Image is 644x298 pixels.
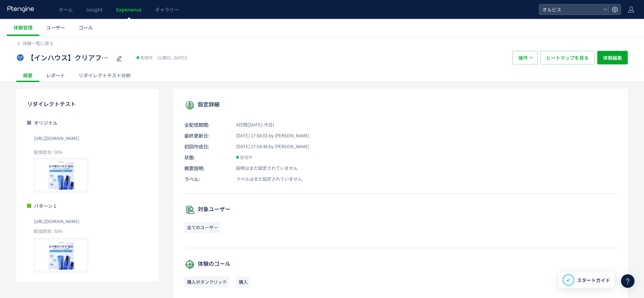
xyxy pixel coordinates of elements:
span: (公開日: [157,55,172,60]
span: [DATE]） [155,55,190,60]
p: 体験のゴール [184,259,617,270]
button: 操作 [513,51,538,64]
button: 体験編集 [597,51,628,64]
span: 購入ボタンクリック [184,277,229,287]
span: オリジナル [34,119,58,126]
span: 体験管理 [14,24,33,31]
span: パターン 1 [34,202,56,209]
span: 状態: [184,154,228,161]
span: https://pr.orbis.co.jp/cosmetics/clearful/331/ [34,133,79,144]
span: 全てのユーザー [184,222,221,233]
span: ラベルはまだ設定されていません [228,176,302,182]
p: 配信割合: 50% [34,149,148,156]
span: 操作 [518,51,528,64]
p: 設定詳細 [184,100,617,111]
img: b6ded93acf3d5cf45b25c408b2b2201d1758531328853.jpeg [34,159,88,192]
span: ユーザー [46,24,65,31]
p: 配信割合: 50% [27,228,148,235]
div: リダイレクトテスト分析 [72,68,138,82]
p: 対象ユーザー [184,204,617,215]
span: 概要説明: [184,165,228,172]
span: 配信中 [141,54,153,61]
div: 概要 [16,68,39,82]
span: ホーム [59,6,73,13]
p: リダイレクトテスト [27,98,148,109]
span: 配信中 [240,154,252,161]
span: Insight [86,6,103,13]
span: Experience [116,6,142,13]
span: https://pr.orbis.co.jp/cosmetics/clearful/331-1/ [34,216,79,227]
span: 体験一覧に戻る [23,40,54,46]
img: 8a4a9260fab8fc2746793af18bd267271758531328860.jpeg [34,239,88,272]
span: 購入 [236,277,250,287]
span: 全配信期間: [184,121,228,128]
span: ゴール [79,24,93,31]
span: オルビス [540,4,601,15]
span: ヒートマップを見る [546,51,589,64]
span: 【インハウス】クリアフル_331VS331-1（FV下ベネフィット＋Q1改善）検証 [27,53,112,63]
span: 体験編集 [603,51,622,64]
span: ラベル: [184,176,228,182]
span: 最終更新日: [184,132,228,139]
span: [DATE] 17:54:48 by [PERSON_NAME] [228,143,309,150]
span: 説明はまだ設定されていません [228,165,298,172]
span: スタートガイド [577,277,610,284]
span: 4日間([DATE]-今日) [228,122,274,128]
span: 初回作成日: [184,143,228,150]
button: ヒートマップを見る [540,51,595,64]
span: ギャラリー [155,6,179,13]
div: レポート [39,68,72,82]
span: [DATE] 17:58:03 by [PERSON_NAME] [228,133,309,139]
